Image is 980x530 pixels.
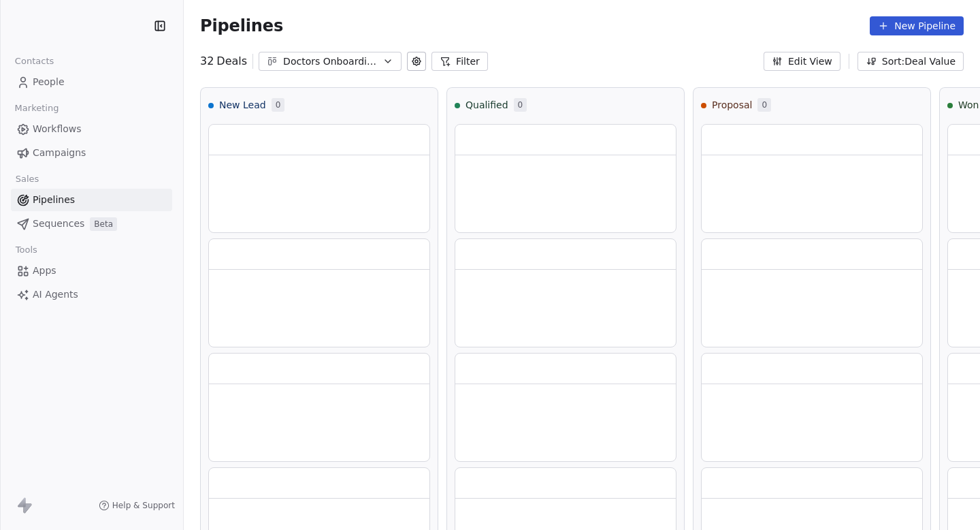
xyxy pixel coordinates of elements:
button: Edit View [764,52,840,71]
span: Help & Support [112,500,175,511]
span: Deals [216,53,247,69]
a: People [11,71,172,93]
span: Campaigns [33,146,86,160]
a: SequencesBeta [11,213,172,235]
span: Contacts [9,51,60,72]
span: Apps [33,264,56,278]
a: Campaigns [11,142,172,164]
button: Sort: Deal Value [857,52,964,71]
span: 0 [272,98,285,112]
span: Tools [10,240,43,260]
a: Pipelines [11,189,172,211]
a: Help & Support [99,500,175,511]
span: Sequences [33,217,84,231]
span: Sales [10,169,45,189]
a: Workflows [11,118,172,140]
span: 0 [514,98,527,112]
span: Proposal [712,98,752,112]
span: Pipelines [200,16,283,35]
div: Doctors Onboarding [283,54,377,69]
div: 32 [200,53,247,69]
span: Beta [90,217,117,231]
span: Workflows [33,122,82,136]
button: Filter [431,52,488,71]
span: 0 [757,98,771,112]
span: Qualified [465,98,508,112]
span: AI Agents [33,287,78,302]
span: Won [958,98,979,112]
span: New Lead [219,98,266,112]
button: New Pipeline [870,16,964,35]
a: AI Agents [11,283,172,306]
span: Marketing [9,98,65,119]
span: Pipelines [33,193,75,207]
a: Apps [11,260,172,282]
span: People [33,75,65,89]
